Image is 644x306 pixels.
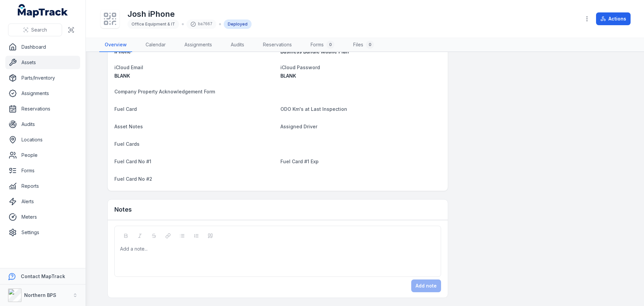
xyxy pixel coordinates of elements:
span: Asset Notes [114,124,143,129]
div: ba7667 [186,19,216,29]
span: ODO Km's at Last Inspection [280,106,347,112]
span: Company Property Acknowledgement Form [114,89,215,94]
span: iCloud Password [280,64,320,70]
a: Locations [5,133,80,146]
span: BLANK [280,73,296,79]
a: Assignments [5,87,80,100]
div: 0 [326,41,334,49]
a: Parts/Inventory [5,71,80,85]
a: Settings [5,226,80,239]
a: Dashboard [5,40,80,54]
a: Reservations [258,38,297,52]
a: People [5,148,80,162]
strong: Northern BPS [24,292,56,298]
span: Assigned Driver [280,124,317,129]
a: Overview [99,38,132,52]
a: Alerts [5,195,80,208]
a: Reports [5,179,80,193]
h3: Notes [114,205,132,214]
strong: Contact MapTrack [21,273,65,279]
span: Search [31,27,47,33]
span: Fuel Cards [114,141,140,147]
a: Meters [5,210,80,224]
a: Reservations [5,102,80,116]
a: Calendar [140,38,171,52]
span: Fuel Card No #1 [114,159,151,164]
div: 0 [366,41,374,49]
span: Office Equipment & IT [131,21,175,27]
a: Forms0 [305,38,340,52]
span: iCloud Email [114,64,143,70]
button: Actions [596,12,631,25]
span: BLANK [114,73,130,79]
span: Fuel Card No #2 [114,176,152,182]
span: Fuel Card [114,106,137,112]
a: Forms [5,164,80,177]
a: MapTrack [18,4,68,17]
span: Fuel Card #1 Exp [280,159,319,164]
a: Audits [225,38,250,52]
a: Assets [5,56,80,69]
a: Assignments [179,38,217,52]
a: Audits [5,118,80,131]
a: Files0 [348,38,379,52]
h1: Josh iPhone [127,9,252,19]
div: Deployed [224,19,252,29]
button: Search [8,24,62,36]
